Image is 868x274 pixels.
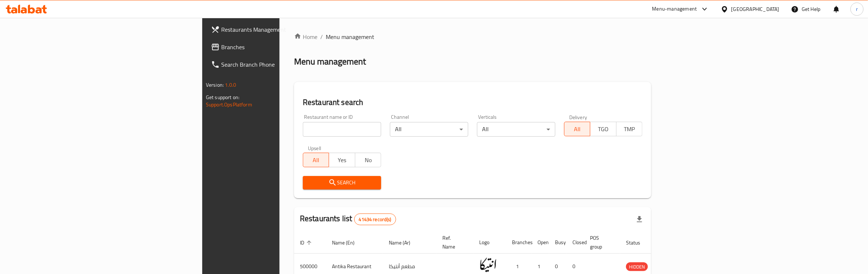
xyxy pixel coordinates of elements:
span: HIDDEN [626,263,648,271]
div: [GEOGRAPHIC_DATA] [731,5,779,13]
span: Restaurants Management [221,25,341,34]
h2: Restaurant search [303,97,642,108]
button: All [564,122,590,136]
th: Open [532,231,549,254]
span: Branches [221,43,341,51]
button: No [355,153,381,167]
span: Ref. Name [442,234,465,251]
div: Export file [631,211,648,228]
h2: Restaurants list [300,213,396,225]
span: 41434 record(s) [355,216,396,223]
span: Yes [332,155,352,165]
span: Menu management [326,32,374,41]
span: All [306,155,326,165]
label: Delivery [569,114,587,120]
button: Search [303,176,381,189]
button: All [303,153,329,167]
button: TMP [616,122,642,136]
span: Version: [206,80,224,90]
th: Closed [567,231,584,254]
div: HIDDEN [626,262,648,271]
span: TMP [619,124,640,134]
input: Search for restaurant name or ID.. [303,122,381,137]
span: Name (En) [332,238,364,247]
th: Branches [506,231,532,254]
span: Get support on: [206,93,239,102]
img: Antika Restaurant [479,256,497,274]
div: Total records count [354,214,396,225]
a: Branches [205,38,347,56]
div: All [477,122,555,137]
button: TGO [590,122,616,136]
span: No [358,155,378,165]
span: POS group [590,234,611,251]
a: Search Branch Phone [205,56,347,73]
label: Upsell [308,145,321,150]
span: Search [309,178,375,187]
a: Restaurants Management [205,21,347,38]
th: Logo [473,231,506,254]
div: All [390,122,468,137]
span: TGO [593,124,613,134]
span: All [567,124,587,134]
span: r [856,5,858,13]
a: Support.OpsPlatform [206,100,252,109]
div: Menu-management [652,5,697,13]
button: Yes [329,153,355,167]
span: 1.0.0 [225,80,236,90]
th: Busy [549,231,567,254]
span: Name (Ar) [389,238,420,247]
span: ID [300,238,314,247]
nav: breadcrumb [294,32,651,41]
span: Status [626,238,650,247]
span: Search Branch Phone [221,60,341,69]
